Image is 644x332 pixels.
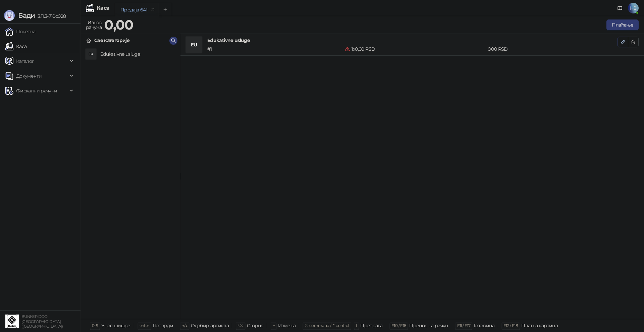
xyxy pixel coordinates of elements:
a: Почетна [5,25,36,38]
div: Претрага [360,321,382,330]
span: ↑/↓ [182,323,187,328]
div: Унос шифре [101,321,130,330]
span: enter [140,323,149,328]
button: Плаћање [606,19,639,30]
span: Фискални рачуни [16,84,57,97]
span: 3.11.3-710c028 [35,13,66,19]
div: Измена [278,321,296,330]
span: f [356,323,357,328]
span: Документи [16,69,42,83]
a: Документација [614,3,625,13]
span: ⌫ [238,323,243,328]
button: remove [149,7,157,12]
div: Продаја 641 [120,6,147,13]
div: EU [186,37,202,53]
span: F12 / F18 [503,323,518,328]
a: Каса [5,40,26,53]
div: # 1 [206,45,343,53]
div: EU [86,49,96,59]
span: Бади [18,11,35,19]
div: Каса [97,5,109,11]
img: Logo [4,10,15,21]
div: Потврди [153,321,173,330]
span: НЗ [628,3,639,13]
div: 0,00 RSD [486,45,619,53]
div: Сторно [247,321,264,330]
div: Платна картица [521,321,558,330]
h4: Edukativne usluge [100,49,175,59]
div: Готовина [474,321,494,330]
span: + [273,323,275,328]
small: BUNKER DOO [GEOGRAPHIC_DATA] ([GEOGRAPHIC_DATA]) [21,314,63,329]
span: ⌘ command / ⌃ control [305,323,349,328]
button: Add tab [159,3,172,16]
span: 0-9 [92,323,98,328]
span: F10 / F16 [391,323,406,328]
div: Одабир артикла [191,321,229,330]
span: Каталог [16,54,34,68]
strong: 0,00 [104,16,133,33]
h4: Edukativne usluge [207,37,618,44]
div: grid [81,47,180,319]
div: Пренос на рачун [409,321,448,330]
div: 1 x 0,00 RSD [343,45,486,53]
span: F11 / F17 [457,323,470,328]
div: Износ рачуна [85,18,103,32]
img: 64x64-companyLogo-d200c298-da26-4023-afd4-f376f589afb5.jpeg [5,315,19,328]
div: Све категорије [94,37,129,44]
